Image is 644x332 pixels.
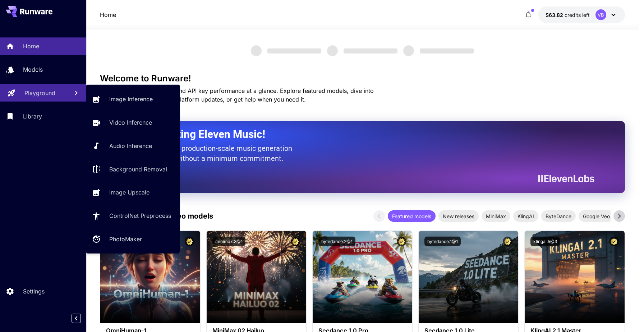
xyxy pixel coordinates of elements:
[538,6,625,23] button: $63.8162
[86,90,180,108] a: Image Inference
[546,11,590,19] div: $63.8162
[86,230,180,248] a: PhotoMaker
[23,287,45,296] p: Settings
[109,235,142,243] p: PhotoMaker
[595,9,606,20] div: VB
[109,165,167,174] p: Background Removal
[207,231,306,323] img: alt
[424,237,461,246] button: bytedance:1@1
[86,207,180,225] a: ControlNet Preprocess
[86,137,180,155] a: Audio Inference
[546,12,565,18] span: $63.82
[86,160,180,178] a: Background Removal
[525,231,624,323] img: alt
[579,212,614,220] span: Google Veo
[291,237,300,246] button: Certified Model – Vetted for best performance and includes a commercial license.
[212,237,245,246] button: minimax:3@1
[86,114,180,131] a: Video Inference
[109,95,153,103] p: Image Inference
[24,89,55,97] p: Playground
[23,112,42,121] p: Library
[419,231,518,323] img: alt
[482,212,510,220] span: MiniMax
[118,143,298,163] p: The only way to get production-scale music generation from Eleven Labs without a minimum commitment.
[318,237,355,246] button: bytedance:2@1
[23,65,43,74] p: Models
[100,73,625,84] h3: Welcome to Runware!
[397,237,406,246] button: Certified Model – Vetted for best performance and includes a commercial license.
[100,10,116,19] p: Home
[109,211,171,220] p: ControlNet Preprocess
[503,237,512,246] button: Certified Model – Vetted for best performance and includes a commercial license.
[100,87,374,103] span: Check out your usage stats and API key performance at a glance. Explore featured models, dive int...
[313,231,412,323] img: alt
[388,212,436,220] span: Featured models
[530,237,560,246] button: klingai:5@3
[100,231,200,323] img: alt
[185,237,194,246] button: Certified Model – Vetted for best performance and includes a commercial license.
[77,312,86,325] div: Collapse sidebar
[109,188,149,197] p: Image Upscale
[438,212,479,220] span: New releases
[100,10,116,19] nav: breadcrumb
[513,212,538,220] span: KlingAI
[72,314,81,323] button: Collapse sidebar
[541,212,576,220] span: ByteDance
[109,118,152,127] p: Video Inference
[109,142,152,150] p: Audio Inference
[609,237,619,246] button: Certified Model – Vetted for best performance and includes a commercial license.
[23,42,39,50] p: Home
[118,127,589,141] h2: Now Supporting Eleven Music!
[86,184,180,201] a: Image Upscale
[565,12,590,18] span: credits left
